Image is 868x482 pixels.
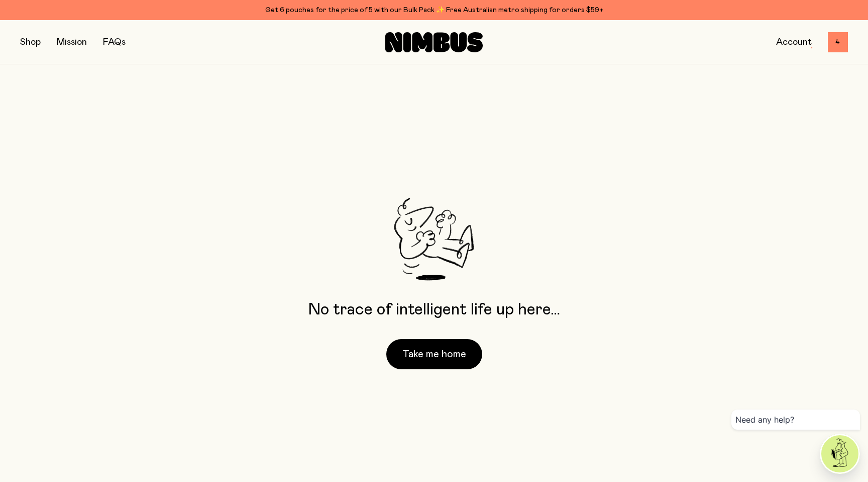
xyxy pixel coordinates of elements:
a: FAQs [103,38,126,47]
a: Mission [57,38,87,47]
button: Take me home [386,339,482,369]
a: Account [776,38,812,47]
div: Get 6 pouches for the price of 5 with our Bulk Pack ✨ Free Australian metro shipping for orders $59+ [20,4,848,16]
button: 4 [828,32,848,52]
p: No trace of intelligent life up here… [308,301,560,319]
div: Need any help? [731,410,860,430]
img: agent [821,435,858,472]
